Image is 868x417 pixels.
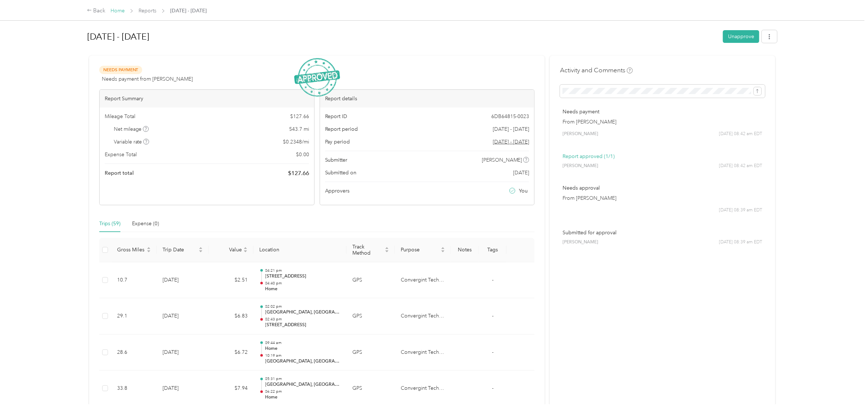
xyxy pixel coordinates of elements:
[111,8,125,14] a: Home
[111,262,157,299] td: 10.7
[294,58,340,97] img: ApprovedStamp
[209,371,253,407] td: $7.94
[147,249,151,254] span: caret-down
[395,335,451,371] td: Convergint Technologies
[114,125,149,133] span: Net mileage
[560,66,633,75] h4: Activity and Comments
[563,163,598,169] span: [PERSON_NAME]
[209,335,253,371] td: $6.72
[719,163,763,169] span: [DATE] 08:42 am EDT
[265,389,341,394] p: 06:22 pm
[265,394,341,401] p: Home
[105,169,134,177] span: Report total
[519,187,528,195] span: You
[209,238,253,262] th: Value
[347,238,395,262] th: Track Method
[265,317,341,322] p: 02:43 pm
[111,335,157,371] td: 28.6
[265,304,341,309] p: 02:02 pm
[395,298,451,335] td: Convergint Technologies
[265,358,341,365] p: [GEOGRAPHIC_DATA], [GEOGRAPHIC_DATA]
[513,169,529,177] span: [DATE]
[111,371,157,407] td: 33.8
[482,156,522,164] span: [PERSON_NAME]
[325,125,358,133] span: Report period
[265,353,341,358] p: 10:19 am
[199,249,203,254] span: caret-down
[209,262,253,299] td: $2.51
[347,262,395,299] td: GPS
[265,281,341,286] p: 04:40 pm
[492,349,493,355] span: -
[563,131,598,137] span: [PERSON_NAME]
[265,381,341,388] p: [GEOGRAPHIC_DATA], [GEOGRAPHIC_DATA]
[320,90,535,108] div: Report details
[290,113,309,120] span: $ 127.66
[265,376,341,381] p: 05:31 pm
[265,273,341,280] p: [STREET_ADDRESS]
[99,220,120,228] div: Trips (59)
[563,153,763,160] p: Report approved (1/1)
[493,138,529,146] span: Go to pay period
[719,239,763,246] span: [DATE] 08:39 am EDT
[215,247,242,253] span: Value
[563,184,763,192] p: Needs approval
[723,30,759,43] button: Unapprove
[563,229,763,236] p: Submitted for approval
[325,156,348,164] span: Submitter
[100,90,314,108] div: Report Summary
[157,262,209,299] td: [DATE]
[347,298,395,335] td: GPS
[105,151,137,158] span: Expense Total
[296,151,309,158] span: $ 0.00
[395,262,451,299] td: Convergint Technologies
[157,371,209,407] td: [DATE]
[157,238,209,262] th: Trip Date
[265,322,341,328] p: [STREET_ADDRESS]
[105,113,135,120] span: Mileage Total
[111,238,157,262] th: Gross Miles
[283,138,309,146] span: $ 0.2348 / mi
[491,113,529,120] span: 6DB64815-0023
[395,238,451,262] th: Purpose
[102,75,193,83] span: Needs payment from [PERSON_NAME]
[265,268,341,273] p: 04:21 pm
[157,298,209,335] td: [DATE]
[325,113,348,120] span: Report ID
[139,8,156,14] a: Reports
[265,340,341,345] p: 09:44 am
[352,244,383,256] span: Track Method
[401,247,439,253] span: Purpose
[827,376,868,417] iframe: Everlance-gr Chat Button Frame
[243,249,248,254] span: caret-down
[325,169,357,177] span: Submitted on
[163,247,197,253] span: Trip Date
[385,246,389,250] span: caret-up
[563,108,763,116] p: Needs payment
[170,7,207,15] span: [DATE] - [DATE]
[289,125,309,133] span: 543.7 mi
[492,385,493,391] span: -
[147,246,151,250] span: caret-up
[441,246,445,250] span: caret-up
[492,277,493,283] span: -
[493,125,529,133] span: [DATE] - [DATE]
[451,238,479,262] th: Notes
[117,247,145,253] span: Gross Miles
[479,238,507,262] th: Tags
[563,239,598,246] span: [PERSON_NAME]
[719,207,763,214] span: [DATE] 08:39 am EDT
[99,66,142,74] span: Needs Payment
[199,246,203,250] span: caret-up
[265,309,341,316] p: [GEOGRAPHIC_DATA], [GEOGRAPHIC_DATA]
[325,138,350,146] span: Pay period
[209,298,253,335] td: $6.83
[563,118,763,126] p: From [PERSON_NAME]
[347,335,395,371] td: GPS
[385,249,389,254] span: caret-down
[253,238,347,262] th: Location
[441,249,445,254] span: caret-down
[87,7,106,15] div: Back
[395,371,451,407] td: Convergint Technologies
[132,220,159,228] div: Expense (0)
